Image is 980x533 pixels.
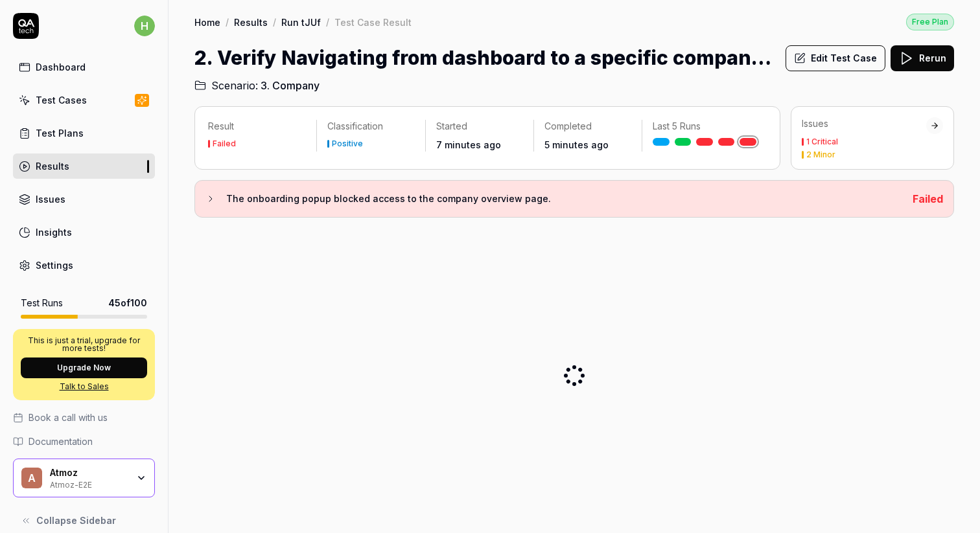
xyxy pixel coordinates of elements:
[194,78,320,93] a: Scenario:3. Company
[802,117,926,130] div: Issues
[13,120,155,146] a: Test Plans
[261,78,320,93] span: 3. Company
[13,253,155,278] a: Settings
[13,187,155,212] a: Issues
[194,43,775,73] h1: 2. Verify Navigating from dashboard to a specific company's overview page
[29,411,108,424] span: Book a call with us
[891,45,954,71] button: Rerun
[13,153,155,179] a: Results
[208,120,306,133] p: Result
[36,60,86,74] div: Dashboard
[205,191,902,207] button: The onboarding popup blocked access to the company overview page.
[29,435,93,448] span: Documentation
[436,139,501,150] time: 7 minutes ago
[36,225,72,239] div: Insights
[226,191,902,207] h3: The onboarding popup blocked access to the company overview page.
[786,45,885,71] button: Edit Test Case
[21,381,147,392] a: Talk to Sales
[134,16,155,36] span: h
[226,16,229,28] div: /
[36,192,65,206] div: Issues
[13,220,155,245] a: Insights
[906,13,954,30] button: Free Plan
[36,93,87,107] div: Test Cases
[13,435,155,448] a: Documentation
[108,296,147,310] span: 45 of 100
[326,16,329,28] div: /
[653,120,756,133] p: Last 5 Runs
[21,357,147,378] button: Upgrade Now
[21,337,147,352] p: This is just a trial, upgrade for more tests!
[334,16,412,28] div: Test Case Result
[36,258,73,272] div: Settings
[213,140,236,148] div: Failed
[13,54,155,80] a: Dashboard
[13,87,155,113] a: Test Cases
[134,13,155,39] button: h
[21,297,63,309] h5: Test Runs
[806,151,835,159] div: 2 Minor
[327,120,414,133] p: Classification
[13,411,155,424] a: Book a call with us
[436,120,523,133] p: Started
[36,159,69,173] div: Results
[544,139,609,150] time: 5 minutes ago
[50,479,128,489] div: Atmoz-E2E
[36,126,84,140] div: Test Plans
[281,16,321,28] a: Run tJUf
[36,514,116,527] span: Collapse Sidebar
[332,140,363,148] div: Positive
[234,16,268,28] a: Results
[273,16,276,28] div: /
[194,16,220,28] a: Home
[806,138,838,146] div: 1 Critical
[209,78,258,93] span: Scenario:
[913,192,943,205] span: Failed
[544,120,631,133] p: Completed
[50,467,128,479] div: Atmoz
[21,468,42,488] span: A
[906,14,954,30] div: Free Plan
[13,459,155,497] button: AAtmozAtmoz-E2E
